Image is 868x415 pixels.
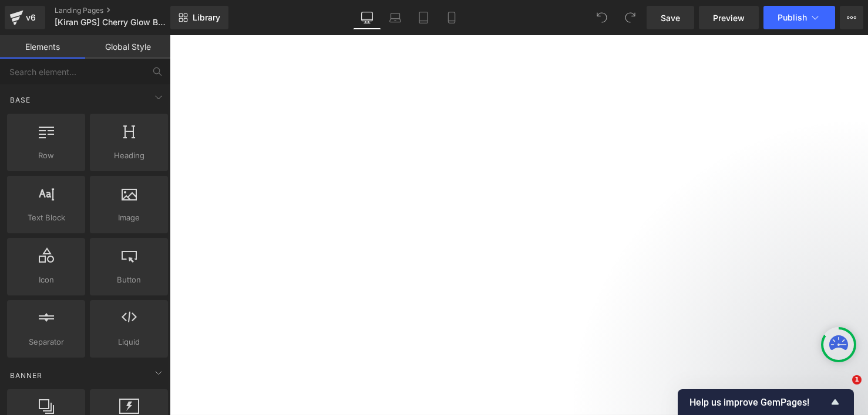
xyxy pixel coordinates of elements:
span: Separator [11,336,82,348]
button: Undo [590,6,614,29]
span: Save [661,12,680,24]
a: New Library [170,6,228,29]
span: Button [93,274,164,286]
a: Tablet [409,6,438,29]
span: Banner [9,370,43,381]
span: [Kiran GPS] Cherry Glow Branded Page - NEW INGRIDIENTS [55,18,167,27]
span: Preview [713,12,745,24]
button: More [840,6,863,29]
span: Library [193,12,220,23]
a: Laptop [381,6,409,29]
button: Redo [618,6,642,29]
span: 1 [852,375,862,385]
iframe: Intercom live chat [828,375,856,403]
span: Base [9,94,32,106]
a: v6 [5,6,45,29]
span: Publish [778,13,807,22]
button: Show survey - Help us improve GemPages! [689,395,842,409]
span: Icon [11,274,82,286]
span: Text Block [11,212,82,224]
span: Row [11,149,82,162]
a: Desktop [353,6,381,29]
span: Help us improve GemPages! [689,397,828,408]
a: Global Style [85,35,170,59]
a: Preview [699,6,759,29]
a: Mobile [438,6,466,29]
a: Landing Pages [55,6,190,15]
button: Publish [763,6,835,29]
span: Liquid [93,336,164,348]
div: v6 [23,10,38,25]
span: Image [93,212,164,224]
span: Heading [93,149,164,162]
